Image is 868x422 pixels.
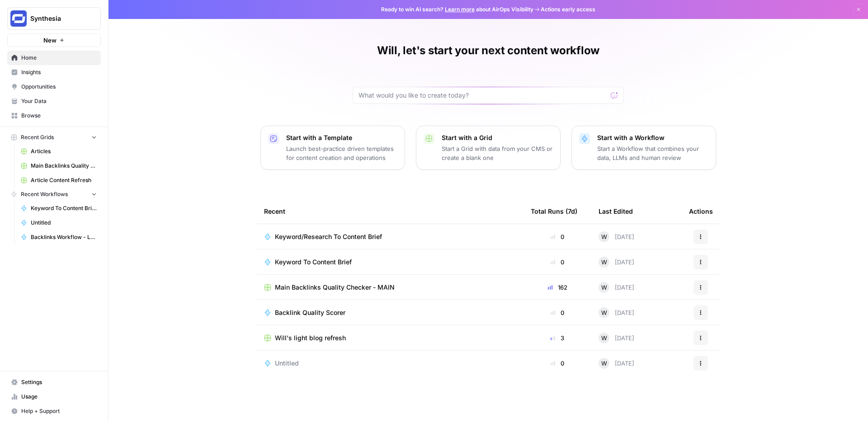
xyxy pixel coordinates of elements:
[286,133,397,142] p: Start with a Template
[264,258,516,267] a: Keyword To Content Brief
[275,232,382,241] span: Keyword/Research To Content Brief
[601,333,607,342] span: W
[21,68,97,76] span: Insights
[7,51,101,65] a: Home
[601,283,607,292] span: W
[599,231,634,242] div: [DATE]
[689,199,713,224] div: Actions
[17,144,101,159] a: Articles
[531,199,577,224] div: Total Runs (7d)
[442,144,553,162] p: Start a Grid with data from your CMS or create a blank one
[531,308,584,317] div: 0
[21,54,97,62] span: Home
[571,126,716,170] button: Start with a WorkflowStart a Workflow that combines your data, LLMs and human review
[599,257,634,267] div: [DATE]
[30,14,85,23] span: Synthesia
[531,283,584,292] div: 162
[601,308,607,317] span: W
[7,375,101,389] a: Settings
[416,126,561,170] button: Start with a GridStart a Grid with data from your CMS or create a blank one
[601,258,607,267] span: W
[7,65,101,80] a: Insights
[442,133,553,142] p: Start with a Grid
[599,199,633,224] div: Last Edited
[264,232,516,241] a: Keyword/Research To Content Brief
[7,94,101,108] a: Your Data
[17,216,101,230] a: Untitled
[31,147,97,155] span: Articles
[359,91,607,100] input: What would you like to create today?
[7,389,101,404] a: Usage
[601,359,607,368] span: W
[21,133,54,141] span: Recent Grids
[7,33,101,47] button: New
[275,359,299,368] span: Untitled
[531,258,584,267] div: 0
[7,131,101,144] button: Recent Grids
[7,108,101,123] a: Browse
[275,258,352,267] span: Keyword To Content Brief
[21,83,97,91] span: Opportunities
[599,333,634,343] div: [DATE]
[264,283,516,292] a: Main Backlinks Quality Checker - MAIN
[7,80,101,94] a: Opportunities
[17,201,101,216] a: Keyword To Content Brief
[599,307,634,318] div: [DATE]
[597,144,708,162] p: Start a Workflow that combines your data, LLMs and human review
[7,188,101,201] button: Recent Workflows
[260,126,405,170] button: Start with a TemplateLaunch best-practice driven templates for content creation and operations
[43,36,57,45] span: New
[17,159,101,173] a: Main Backlinks Quality Checker - MAIN
[264,333,516,342] a: Will's light blog refresh
[601,232,607,241] span: W
[275,283,395,292] span: Main Backlinks Quality Checker - MAIN
[21,97,97,105] span: Your Data
[599,282,634,293] div: [DATE]
[531,232,584,241] div: 0
[377,43,599,58] h1: Will, let's start your next content workflow
[17,173,101,188] a: Article Content Refresh
[599,358,634,369] div: [DATE]
[531,359,584,368] div: 0
[264,308,516,317] a: Backlink Quality Scorer
[21,190,68,198] span: Recent Workflows
[7,404,101,418] button: Help + Support
[264,199,516,224] div: Recent
[541,5,595,14] span: Actions early access
[21,378,97,386] span: Settings
[531,333,584,342] div: 3
[31,176,97,184] span: Article Content Refresh
[31,233,97,241] span: Backlinks Workflow - Latest
[17,230,101,244] a: Backlinks Workflow - Latest
[21,407,97,415] span: Help + Support
[445,6,475,13] a: Learn more
[286,144,397,162] p: Launch best-practice driven templates for content creation and operations
[31,162,97,170] span: Main Backlinks Quality Checker - MAIN
[275,308,345,317] span: Backlink Quality Scorer
[264,359,516,368] a: Untitled
[21,112,97,120] span: Browse
[381,5,533,14] span: Ready to win AI search? about AirOps Visibility
[31,219,97,227] span: Untitled
[275,333,346,342] span: Will's light blog refresh
[31,204,97,212] span: Keyword To Content Brief
[21,393,97,401] span: Usage
[10,10,27,27] img: Synthesia Logo
[7,7,101,30] button: Workspace: Synthesia
[597,133,708,142] p: Start with a Workflow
